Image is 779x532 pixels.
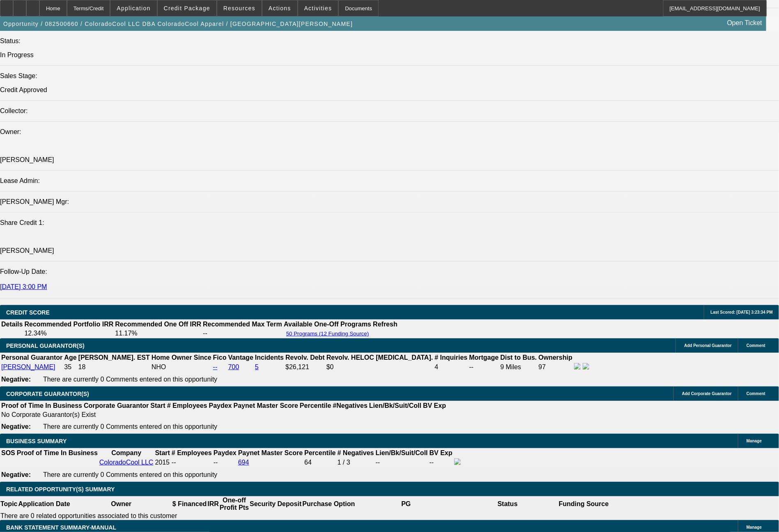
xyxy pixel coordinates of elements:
div: 64 [304,459,335,466]
button: Credit Package [158,0,216,16]
b: [PERSON_NAME]. EST [78,354,150,361]
td: $26,121 [285,363,325,372]
td: -- [202,329,283,338]
div: 1 / 3 [338,459,374,466]
th: Security Deposit [249,496,302,512]
a: 694 [238,459,249,466]
b: Paydex [209,402,232,409]
span: Add Personal Guarantor [684,343,732,348]
b: Corporate Guarantor [84,402,149,409]
th: Recommended Portfolio IRR [24,320,114,328]
b: Mortgage [469,354,499,361]
span: Application [117,5,150,12]
th: SOS [1,449,16,457]
th: Funding Source [558,496,609,512]
th: Purchase Option [302,496,355,512]
a: 700 [228,363,239,370]
b: Percentile [304,449,335,456]
span: There are currently 0 Comments entered on this opportunity [43,376,217,383]
span: There are currently 0 Comments entered on this opportunity [43,471,217,478]
span: Add Corporate Guarantor [682,391,732,396]
a: [PERSON_NAME] [1,363,55,370]
td: 18 [78,363,150,372]
span: BANK STATEMENT SUMMARY-MANUAL [6,524,116,531]
span: Comment [747,343,765,348]
b: # Employees [167,402,207,409]
b: Start [155,449,170,456]
b: Revolv. Debt [285,354,325,361]
span: -- [172,459,176,466]
th: $ Financed [172,496,207,512]
b: Home Owner Since [152,354,211,361]
span: Resources [223,5,255,12]
b: BV Exp [423,402,446,409]
span: Credit Package [164,5,210,12]
span: Actions [269,5,291,12]
td: 11.17% [115,329,202,338]
span: Activities [304,5,332,12]
span: Manage [747,525,762,530]
th: Proof of Time In Business [1,402,83,410]
span: CREDIT SCORE [6,309,50,316]
td: 97 [538,363,573,372]
button: Application [110,0,156,16]
span: There are currently 0 Comments entered on this opportunity [43,423,217,430]
th: PG [355,496,457,512]
b: Paynet Master Score [238,449,303,456]
b: Incidents [255,354,284,361]
th: Refresh [372,320,398,328]
th: Recommended One Off IRR [115,320,202,328]
td: No Corporate Guarantor(s) Exist [1,411,450,419]
img: facebook-icon.png [574,363,581,370]
b: Paydex [214,449,237,456]
button: Activities [298,0,338,16]
th: Details [1,320,23,328]
b: Negative: [1,471,31,478]
b: # Employees [172,449,212,456]
b: BV Exp [430,449,453,456]
button: Actions [262,0,297,16]
span: Comment [747,391,765,396]
th: Proof of Time In Business [16,449,98,457]
th: Available One-Off Programs [283,320,372,328]
td: -- [469,363,499,372]
b: Personal Guarantor [1,354,62,361]
th: Status [457,496,558,512]
span: Opportunity / 082500660 / ColoradoCool LLC DBA ColoradoCool Apparel / [GEOGRAPHIC_DATA][PERSON_NAME] [3,21,353,27]
b: Start [150,402,165,409]
b: Paynet Master Score [234,402,298,409]
span: RELATED OPPORTUNITY(S) SUMMARY [6,486,115,493]
th: IRR [207,496,219,512]
b: # Negatives [338,449,374,456]
td: 2015 [155,458,170,467]
b: # Inquiries [434,354,467,361]
img: linkedin-icon.png [583,363,589,370]
td: 4 [434,363,468,372]
td: 9 Miles [500,363,538,372]
td: $0 [326,363,434,372]
th: One-off Profit Pts [219,496,249,512]
b: Revolv. HELOC [MEDICAL_DATA]. [326,354,433,361]
b: Negative: [1,376,31,383]
b: Ownership [538,354,572,361]
b: #Negatives [333,402,368,409]
a: -- [213,363,218,370]
b: Age [64,354,76,361]
span: BUSINESS SUMMARY [6,438,67,444]
span: CORPORATE GUARANTOR(S) [6,391,89,397]
td: 35 [64,363,77,372]
a: 5 [255,363,259,370]
th: Application Date [18,496,70,512]
b: Lien/Bk/Suit/Coll [376,449,428,456]
span: Last Scored: [DATE] 3:23:34 PM [710,310,773,315]
button: 50 Programs (12 Funding Source) [284,330,372,337]
th: Recommended Max Term [202,320,283,328]
b: Company [111,449,141,456]
span: PERSONAL GUARANTOR(S) [6,342,85,349]
td: -- [213,458,237,467]
td: 12.34% [24,329,114,338]
b: Percentile [300,402,331,409]
td: -- [375,458,428,467]
img: facebook-icon.png [454,458,461,465]
th: Owner [71,496,172,512]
